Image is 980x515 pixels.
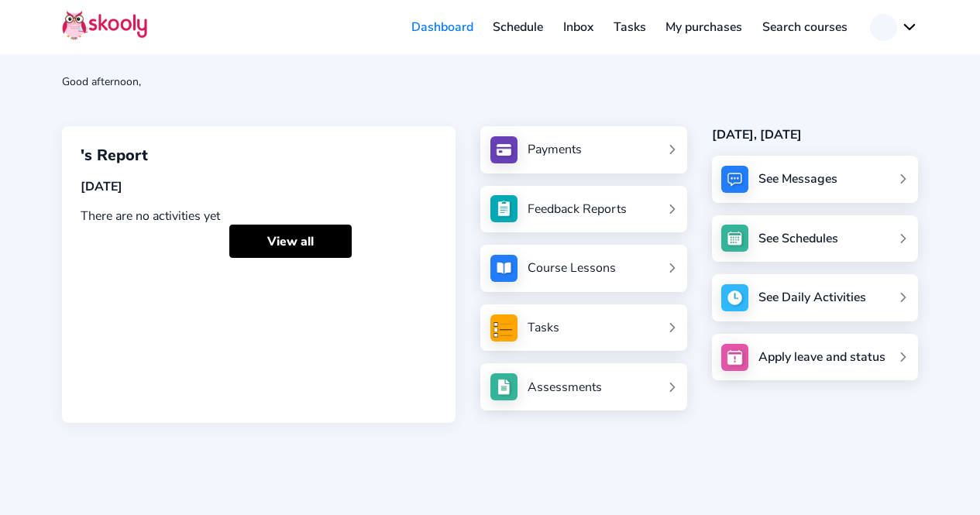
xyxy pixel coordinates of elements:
[712,274,918,321] a: See Daily Activities
[81,145,148,166] span: 's Report
[603,15,656,39] a: Tasks
[81,208,437,225] div: There are no activities yet
[490,314,677,342] a: Tasks
[712,126,918,143] div: [DATE], [DATE]
[490,136,518,163] img: payments.jpg
[721,166,748,193] img: messages.jpg
[712,334,918,381] a: Apply leave and status
[483,15,554,39] a: Schedule
[528,259,616,276] div: Course Lessons
[81,178,437,195] div: [DATE]
[721,225,748,252] img: schedule.jpg
[490,255,677,282] a: Course Lessons
[62,74,918,89] div: Good afternoon,
[528,319,559,336] div: Tasks
[712,215,918,263] a: See Schedules
[758,230,838,247] div: See Schedules
[721,284,748,311] img: activity.jpg
[490,255,518,282] img: courses.jpg
[528,379,602,396] div: Assessments
[490,136,677,163] a: Payments
[655,15,752,39] a: My purchases
[490,373,518,400] img: assessments.jpg
[490,373,677,400] a: Assessments
[752,15,858,39] a: Search courses
[62,10,147,40] img: Skooly
[870,14,918,41] button: chevron down outline
[758,348,885,366] div: Apply leave and status
[758,289,866,306] div: See Daily Activities
[490,195,518,222] img: see_atten.jpg
[721,344,748,371] img: apply_leave.jpg
[490,314,518,342] img: tasksForMpWeb.png
[528,201,627,218] div: Feedback Reports
[758,170,837,187] div: See Messages
[528,141,582,158] div: Payments
[490,195,677,222] a: Feedback Reports
[553,15,603,39] a: Inbox
[401,15,483,39] a: Dashboard
[229,225,352,258] a: View all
